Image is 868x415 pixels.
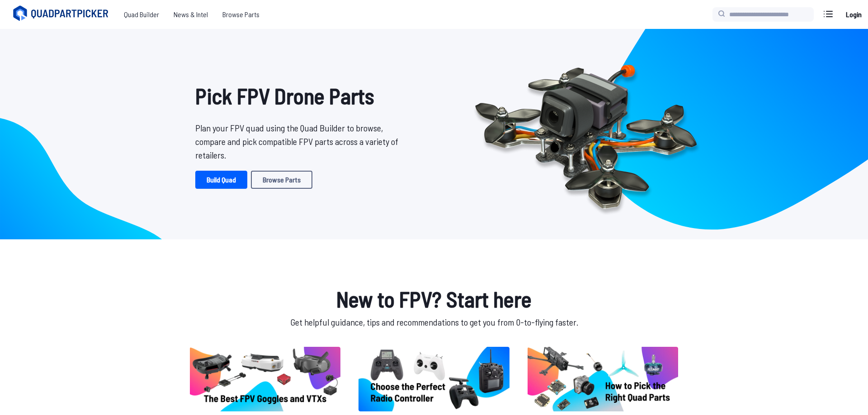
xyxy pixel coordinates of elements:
[528,347,678,411] img: image of post
[195,121,405,162] p: Plan your FPV quad using the Quad Builder to browse, compare and pick compatible FPV parts across...
[251,171,312,189] a: Browse Parts
[188,283,680,315] h1: New to FPV? Start here
[843,5,864,23] a: Login
[117,5,166,23] a: Quad Builder
[195,79,405,112] h1: Pick FPV Drone Parts
[195,171,247,189] a: Build Quad
[190,347,340,411] img: image of post
[456,44,716,224] img: Quadcopter
[215,5,267,23] a: Browse Parts
[359,347,509,411] img: image of post
[188,315,680,329] p: Get helpful guidance, tips and recommendations to get you from 0-to-flying faster.
[166,5,215,23] a: News & Intel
